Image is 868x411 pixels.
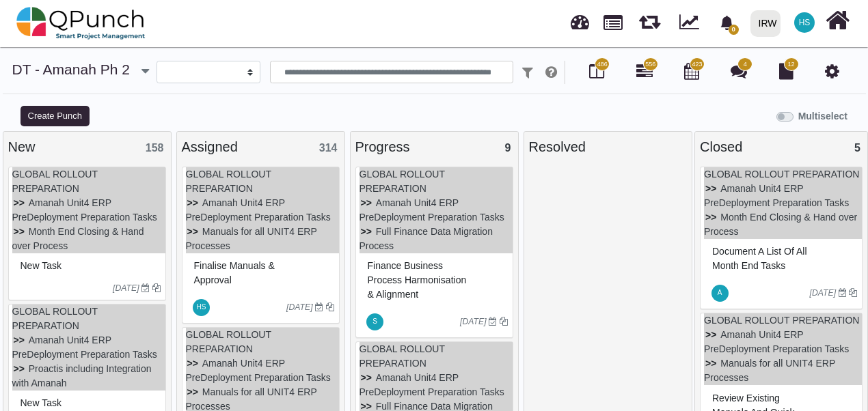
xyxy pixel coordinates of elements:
[372,318,377,325] span: S
[186,226,317,251] a: Manuals for all UNIT4 ERP Processes
[636,68,653,79] a: 556
[692,60,702,70] span: 423
[711,285,729,302] span: Azeem.khan
[360,169,445,194] a: GLOBAL ROLLOUT PREPARATION
[603,9,623,30] span: Projects
[589,63,604,79] i: Board
[779,63,794,79] i: Document Library
[529,137,687,157] div: Resolved
[141,284,150,292] i: Due Date
[286,302,313,312] i: [DATE]
[720,16,734,30] svg: bell fill
[639,7,660,29] span: Releases
[193,299,210,316] span: Hassan Saleem
[355,137,513,157] div: Progress
[186,197,331,223] a: Amanah Unit4 ERP PreDeployment Preparation Tasks
[704,358,835,383] a: Manuals for all UNIT4 ERP Processes
[636,63,653,79] i: Gantt
[704,169,859,180] a: GLOBAL ROLLOUT PREPARATION
[571,8,589,29] span: Dashboard
[326,303,334,311] i: Clone
[798,111,847,122] b: Multiselect
[810,288,837,298] i: [DATE]
[597,60,608,70] span: 486
[360,226,493,251] a: Full Finance Data Migration Process
[460,317,487,326] i: [DATE]
[194,260,275,285] span: #82039
[12,363,152,388] a: Proactis including Integration with Amanah
[711,1,745,44] a: bell fill0
[545,66,557,79] i: e.g: punch or !ticket or &Category or #label or @username or $priority or *iteration or ^addition...
[182,137,340,157] div: Assigned
[729,25,739,35] span: 0
[21,106,90,126] button: Create Punch
[704,183,849,208] a: Amanah Unit4 ERP PreDeployment Preparation Tasks
[360,197,504,223] a: Amanah Unit4 ERP PreDeployment Preparation Tasks
[12,335,157,360] a: Amanah Unit4 ERP PreDeployment Preparation Tasks
[673,1,711,46] div: Dynamic Report
[759,12,777,36] div: IRW
[152,284,161,292] i: Clone
[704,329,849,354] a: Amanah Unit4 ERP PreDeployment Preparation Tasks
[146,142,164,154] span: 158
[12,169,98,194] a: GLOBAL ROLLOUT PREPARATION
[16,3,146,44] img: qpunch-sp.fa6292f.png
[839,289,847,297] i: Due Date
[12,61,130,77] a: DT - Amanah Ph 2
[186,329,271,354] a: GLOBAL ROLLOUT PREPARATION
[715,10,739,35] div: Notification
[786,1,823,44] a: HS
[712,246,807,271] span: #82034
[360,343,445,369] a: GLOBAL ROLLOUT PREPARATION
[854,142,860,154] span: 5
[21,397,62,408] span: #82042
[704,315,859,326] a: GLOBAL ROLLOUT PREPARATION
[113,283,139,293] i: [DATE]
[788,60,795,70] span: 12
[826,8,850,33] i: Home
[704,212,857,237] a: Month End Closing & Hand over Process
[366,313,383,330] span: Salman.khan
[731,63,747,79] i: Punch Discussion
[360,372,504,397] a: Amanah Unit4 ERP PreDeployment Preparation Tasks
[744,1,786,46] a: IRW
[700,137,863,157] div: Closed
[500,317,508,326] i: Clone
[319,142,338,154] span: 314
[799,18,811,27] span: HS
[8,137,166,157] div: New
[718,289,722,296] span: A
[197,304,206,311] span: HS
[12,197,157,223] a: Amanah Unit4 ERP PreDeployment Preparation Tasks
[12,226,144,251] a: Month End Closing & Hand over Process
[186,169,271,194] a: GLOBAL ROLLOUT PREPARATION
[368,260,467,300] span: #82163
[489,317,497,326] i: Due Date
[315,303,323,311] i: Due Date
[645,60,655,70] span: 556
[794,12,815,33] span: Hassan Saleem
[505,142,511,154] span: 9
[12,306,98,331] a: GLOBAL ROLLOUT PREPARATION
[684,63,699,79] i: Calendar
[744,60,747,70] span: 4
[21,260,62,271] span: #82155
[849,289,857,297] i: Clone
[186,358,331,383] a: Amanah Unit4 ERP PreDeployment Preparation Tasks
